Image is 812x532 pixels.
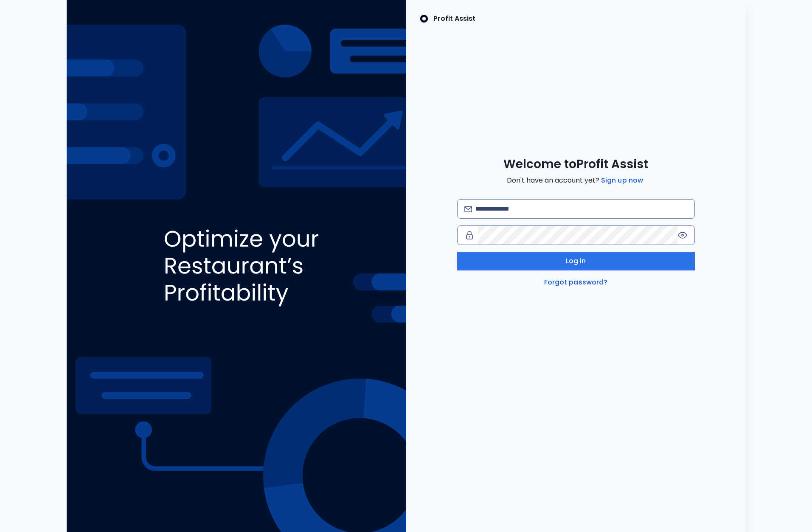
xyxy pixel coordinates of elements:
[599,175,645,186] a: Sign up now
[457,252,695,270] button: Log in
[433,14,475,24] p: Profit Assist
[503,157,648,172] span: Welcome to Profit Assist
[507,175,645,186] span: Don't have an account yet?
[566,256,586,266] span: Log in
[420,14,428,24] img: SpotOn Logo
[542,277,610,287] a: Forgot password?
[464,206,472,212] img: email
